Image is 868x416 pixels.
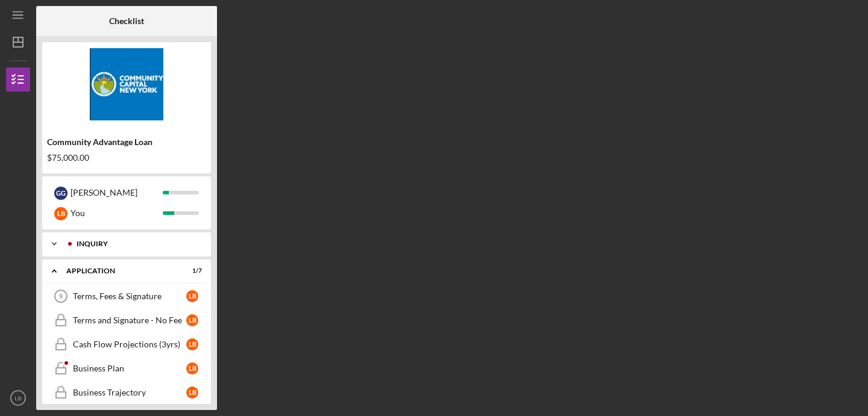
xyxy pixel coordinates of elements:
[77,240,196,247] div: Inquiry
[48,284,205,308] a: 9Terms, Fees & SignatureLB
[186,387,198,399] div: L B
[73,315,186,325] div: Terms and Signature - No Fee
[71,203,163,223] div: You
[48,332,205,356] a: Cash Flow Projections (3yrs)LB
[47,137,206,147] div: Community Advantage Loan
[54,207,68,220] div: L B
[73,364,186,373] div: Business Plan
[73,291,186,301] div: Terms, Fees & Signature
[14,395,22,402] text: LB
[48,380,205,405] a: Business TrajectoryLB
[180,267,202,275] div: 1 / 7
[66,267,172,275] div: Application
[48,308,205,332] a: Terms and Signature - No FeeLB
[186,362,198,374] div: L B
[73,340,186,349] div: Cash Flow Projections (3yrs)
[48,356,205,380] a: Business PlanLB
[59,293,63,300] tspan: 9
[186,338,198,350] div: L B
[186,290,198,302] div: L B
[54,187,68,200] div: G G
[109,16,144,26] b: Checklist
[186,314,198,326] div: L B
[47,153,206,163] div: $75,000.00
[71,182,163,203] div: [PERSON_NAME]
[42,48,211,120] img: Product logo
[73,388,186,397] div: Business Trajectory
[6,386,30,410] button: LB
